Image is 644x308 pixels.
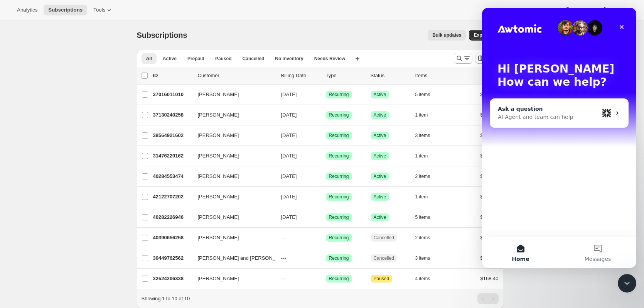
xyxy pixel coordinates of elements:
div: 40390656258[PERSON_NAME]---SuccessRecurringCancelled2 items$187.65 [153,232,499,243]
div: 32524206338[PERSON_NAME]---SuccessRecurringAttentionPaused4 items$168.40 [153,273,499,284]
span: Recurring [329,276,349,282]
span: [DATE] [281,91,297,97]
span: [DATE] [281,173,297,179]
p: Customer [198,72,275,80]
span: $178.50 [480,112,499,118]
span: 2 items [415,235,430,241]
span: Recurring [329,255,349,261]
button: 2 items [415,232,439,243]
span: Cancelled [243,56,265,62]
button: Customize table column order and visibility [475,53,486,64]
div: Type [326,72,364,80]
span: 3 items [415,132,430,139]
span: 2 items [415,173,430,179]
nav: Pagination [477,293,499,304]
button: 5 items [415,89,439,100]
span: --- [281,235,286,240]
span: $212.60 [480,153,499,159]
span: Active [374,112,386,118]
span: $323.52 [480,194,499,200]
button: [PERSON_NAME] [193,211,270,223]
span: 1 item [415,153,428,159]
button: [PERSON_NAME] [193,272,270,285]
span: [PERSON_NAME] [198,193,239,201]
span: $171.80 [480,91,499,97]
div: Items [415,72,454,80]
span: [PERSON_NAME] [198,91,239,98]
span: [DATE] [281,132,297,138]
span: [PERSON_NAME] [198,132,239,139]
button: 1 item [415,151,437,161]
button: Help [559,5,594,15]
span: 3 items [415,255,430,261]
span: Bulk updates [432,32,461,38]
span: Active [374,173,386,179]
button: Settings [596,5,632,15]
button: [PERSON_NAME] [193,150,270,162]
span: Subscriptions [48,7,83,13]
span: [PERSON_NAME] [198,111,239,119]
span: [PERSON_NAME] and [PERSON_NAME] [198,254,292,262]
div: 40284553474[PERSON_NAME][DATE]SuccessRecurringSuccessActive2 items$158.10 [153,171,499,182]
span: Recurring [329,173,349,179]
span: Paused [215,56,232,62]
p: 40284553474 [153,173,192,180]
span: $149.60 [480,255,499,261]
span: 5 items [415,214,430,220]
button: 4 items [415,273,439,284]
p: 32524206338 [153,275,192,283]
button: Bulk updates [428,30,466,41]
p: 40282226946 [153,213,192,221]
div: IDCustomerBilling DateTypeStatusItemsTotal [153,72,499,80]
p: Showing 1 to 10 of 10 [142,295,190,303]
div: 40282226946[PERSON_NAME][DATE]SuccessRecurringSuccessActive5 items$178.60 [153,212,499,223]
span: 1 item [415,112,428,118]
p: ID [153,72,192,80]
iframe: Intercom live chat [618,274,636,293]
span: [PERSON_NAME] [198,173,239,180]
button: [PERSON_NAME] [193,109,270,121]
span: [PERSON_NAME] [198,152,239,160]
span: --- [281,276,286,281]
div: 37016011010[PERSON_NAME][DATE]SuccessRecurringSuccessActive5 items$171.80 [153,89,499,100]
p: Billing Date [281,72,320,80]
p: 40390656258 [153,234,192,242]
button: [PERSON_NAME] [193,170,270,183]
span: Prepaid [187,56,204,62]
div: 42122707202[PERSON_NAME][DATE]SuccessRecurringSuccessActive1 item$323.52 [153,191,499,202]
span: Recurring [329,132,349,139]
span: [DATE] [281,112,297,118]
span: $178.60 [480,214,499,220]
span: Active [163,56,177,62]
button: [PERSON_NAME] and [PERSON_NAME] [193,252,270,264]
span: Recurring [329,91,349,98]
span: Recurring [329,194,349,200]
span: Active [374,91,386,98]
span: $159.50 [480,132,499,138]
button: Export [469,30,493,41]
span: $168.40 [480,276,499,281]
div: 38564921602[PERSON_NAME][DATE]SuccessRecurringSuccessActive3 items$159.50 [153,130,499,141]
span: 4 items [415,276,430,282]
span: $187.65 [480,235,499,240]
span: Subscriptions [137,31,187,39]
button: [PERSON_NAME] [193,129,270,142]
button: [PERSON_NAME] [193,88,270,101]
p: Status [371,72,409,80]
span: --- [281,255,286,261]
button: Tools [89,5,118,15]
p: 38564921602 [153,132,192,139]
span: Help [572,7,582,13]
button: 1 item [415,191,437,202]
button: [PERSON_NAME] [193,232,270,244]
p: 42122707202 [153,193,192,201]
